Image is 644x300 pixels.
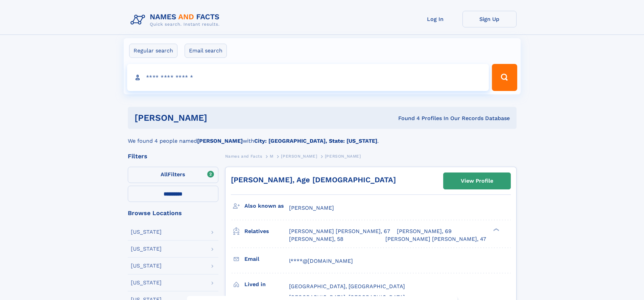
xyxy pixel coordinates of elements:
[492,228,500,232] div: ❯
[397,228,452,235] a: [PERSON_NAME], 69
[244,226,289,237] h3: Relatives
[225,152,262,160] a: Names and Facts
[270,152,273,160] a: M
[289,205,334,211] span: [PERSON_NAME]
[131,280,162,285] div: [US_STATE]
[197,138,243,144] b: [PERSON_NAME]
[127,64,489,91] input: search input
[289,235,343,243] a: [PERSON_NAME], 58
[131,229,162,235] div: [US_STATE]
[289,228,390,235] a: [PERSON_NAME] [PERSON_NAME], 67
[289,283,405,290] span: [GEOGRAPHIC_DATA], [GEOGRAPHIC_DATA]
[131,263,162,269] div: [US_STATE]
[254,138,377,144] b: City: [GEOGRAPHIC_DATA], State: [US_STATE]
[244,200,289,212] h3: Also known as
[461,173,493,189] div: View Profile
[128,153,218,159] div: Filters
[281,154,317,159] span: [PERSON_NAME]
[325,154,361,159] span: [PERSON_NAME]
[185,44,227,58] label: Email search
[135,114,303,122] h1: [PERSON_NAME]
[385,235,486,243] a: [PERSON_NAME] [PERSON_NAME], 47
[444,173,510,189] a: View Profile
[270,154,273,159] span: M
[129,44,177,58] label: Regular search
[128,11,225,29] img: Logo Names and Facts
[244,253,289,265] h3: Email
[128,210,218,216] div: Browse Locations
[161,171,168,178] span: All
[131,246,162,252] div: [US_STATE]
[408,11,462,27] a: Log In
[303,115,510,122] div: Found 4 Profiles In Our Records Database
[492,64,517,91] button: Search Button
[462,11,517,27] a: Sign Up
[244,279,289,290] h3: Lived in
[231,176,396,184] a: [PERSON_NAME], Age [DEMOGRAPHIC_DATA]
[128,167,218,183] label: Filters
[128,129,517,145] div: We found 4 people named with .
[281,152,317,160] a: [PERSON_NAME]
